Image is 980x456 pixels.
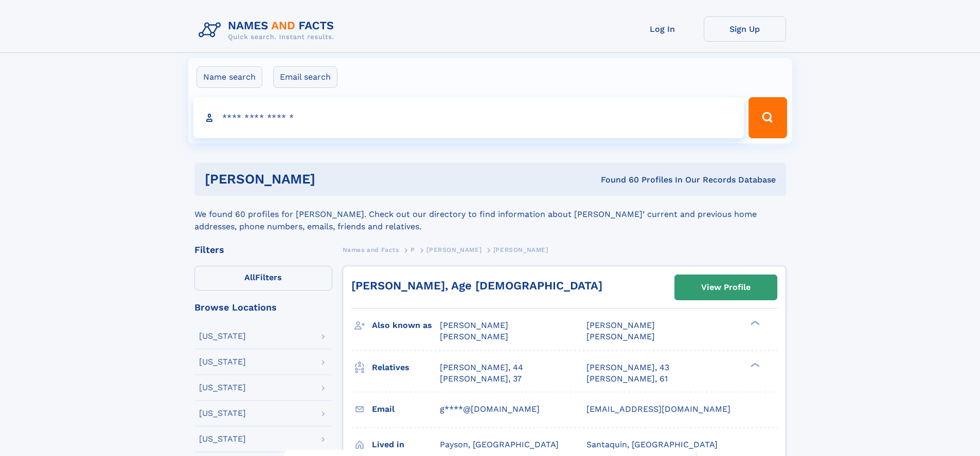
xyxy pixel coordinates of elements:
div: [US_STATE] [199,435,246,443]
div: View Profile [701,276,751,299]
a: [PERSON_NAME], 61 [586,373,668,385]
h3: Also known as [372,317,440,334]
span: [PERSON_NAME] [586,320,655,330]
div: Found 60 Profiles In Our Records Database [458,174,776,186]
a: [PERSON_NAME], 44 [440,362,523,373]
a: [PERSON_NAME], 43 [586,362,669,373]
div: [US_STATE] [199,332,246,340]
h3: Email [372,400,440,418]
span: [PERSON_NAME] [493,246,548,253]
span: [PERSON_NAME] [440,320,508,330]
div: [US_STATE] [199,384,246,392]
h3: Lived in [372,436,440,453]
label: Filters [194,266,332,290]
a: P [411,243,415,256]
span: [EMAIL_ADDRESS][DOMAIN_NAME] [586,404,730,414]
a: Sign Up [704,16,786,42]
div: ❯ [748,320,760,326]
span: [PERSON_NAME] [440,332,508,341]
a: Names and Facts [343,243,399,256]
a: View Profile [675,275,777,300]
img: Logo Names and Facts [194,16,343,44]
a: [PERSON_NAME], Age [DEMOGRAPHIC_DATA] [351,279,602,292]
label: Email search [273,66,337,88]
div: [US_STATE] [199,358,246,366]
div: Browse Locations [194,303,332,312]
input: search input [193,97,744,138]
span: Payson, [GEOGRAPHIC_DATA] [440,440,559,449]
h3: Relatives [372,359,440,376]
div: [US_STATE] [199,409,246,417]
a: [PERSON_NAME] [426,243,482,256]
label: Name search [197,66,262,88]
a: [PERSON_NAME], 37 [440,373,522,385]
span: All [244,272,255,282]
h1: [PERSON_NAME] [205,173,458,186]
div: We found 60 profiles for [PERSON_NAME]. Check out our directory to find information about [PERSON... [194,196,786,233]
span: P [411,246,415,253]
div: ❯ [748,361,760,368]
button: Search Button [749,97,787,138]
span: Santaquin, [GEOGRAPHIC_DATA] [586,440,718,449]
a: Log In [621,16,704,42]
div: Filters [194,245,332,254]
span: [PERSON_NAME] [426,246,482,253]
span: [PERSON_NAME] [586,332,655,341]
